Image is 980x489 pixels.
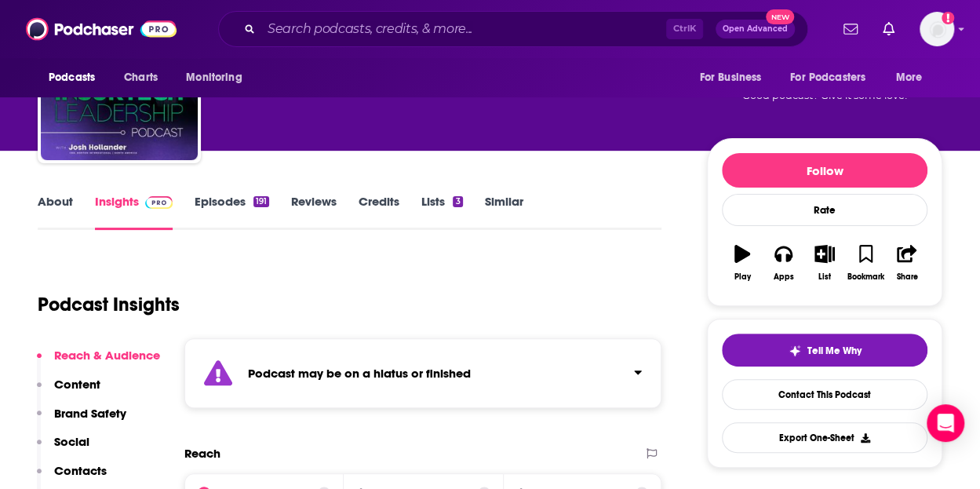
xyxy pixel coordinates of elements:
span: Logged in as nshort92 [920,12,954,46]
a: Similar [485,194,523,230]
button: open menu [885,63,942,93]
div: Search podcasts, credits, & more... [218,11,808,47]
div: Bookmark [847,272,884,282]
button: open menu [688,63,781,93]
span: Monitoring [186,67,242,89]
img: tell me why sparkle [789,345,801,357]
button: Apps [763,235,803,291]
p: Brand Safety [54,406,126,421]
div: Apps [774,272,794,282]
button: Show profile menu [920,12,954,46]
p: Reach & Audience [54,348,160,363]
p: Content [54,377,100,392]
span: Ctrl K [666,19,703,39]
span: Podcasts [49,67,95,89]
button: Content [37,377,100,406]
span: Tell Me Why [807,345,862,357]
button: List [804,235,845,291]
svg: Add a profile image [942,12,954,24]
button: Export One-Sheet [722,422,927,453]
strong: Podcast may be on a hiatus or finished [248,366,471,381]
span: Open Advanced [723,25,788,33]
div: Play [734,272,751,282]
p: Social [54,434,89,449]
button: Brand Safety [37,406,126,435]
img: User Profile [920,12,954,46]
span: More [896,67,923,89]
button: tell me why sparkleTell Me Why [722,334,927,367]
a: Episodes191 [195,194,269,230]
div: Share [896,272,917,282]
img: Podchaser Pro [145,196,173,209]
a: About [38,194,73,230]
div: 3 [453,196,462,207]
span: For Business [699,67,761,89]
button: Share [887,235,927,291]
img: Podchaser - Follow, Share and Rate Podcasts [26,14,177,44]
input: Search podcasts, credits, & more... [261,16,666,42]
p: Contacts [54,463,107,478]
a: Contact This Podcast [722,379,927,410]
button: Social [37,434,89,463]
button: Play [722,235,763,291]
div: Open Intercom Messenger [927,404,964,442]
a: Credits [359,194,399,230]
span: Charts [124,67,158,89]
span: For Podcasters [790,67,865,89]
button: Bookmark [845,235,886,291]
button: open menu [38,63,115,93]
h2: Reach [184,446,220,461]
a: Show notifications dropdown [837,16,864,42]
a: InsightsPodchaser Pro [95,194,173,230]
div: 191 [253,196,269,207]
section: Click to expand status details [184,338,661,408]
button: Follow [722,153,927,188]
a: Reviews [291,194,337,230]
a: Charts [114,63,167,93]
button: open menu [780,63,888,93]
button: Reach & Audience [37,348,160,377]
h1: Podcast Insights [38,293,180,316]
span: New [766,9,794,24]
a: Lists3 [421,194,462,230]
div: Rate [722,194,927,226]
div: List [818,272,831,282]
a: Show notifications dropdown [876,16,901,42]
button: open menu [175,63,262,93]
button: Open AdvancedNew [716,20,795,38]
